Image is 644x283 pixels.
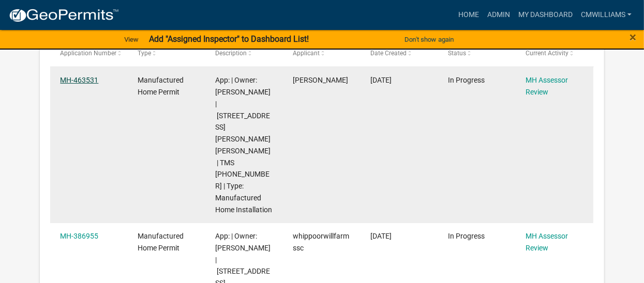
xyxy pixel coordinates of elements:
[438,41,516,66] datatable-header-cell: Status
[293,232,349,252] span: whippoorwillfarmssc
[483,5,514,25] a: Admin
[526,232,568,252] a: MH Assessor Review
[60,50,116,57] span: Application Number
[215,50,247,57] span: Description
[400,31,458,48] button: Don't show again
[149,34,309,44] strong: Add "Assigned Inspector" to Dashboard List!
[138,232,184,252] span: Manufactured Home Permit
[205,41,283,66] datatable-header-cell: Description
[293,76,348,84] span: Chelsea Aschbrenner
[526,76,568,96] a: MH Assessor Review
[60,232,98,240] a: MH-386955
[514,5,577,25] a: My Dashboard
[526,50,568,57] span: Current Activity
[630,31,636,43] button: Close
[50,41,128,66] datatable-header-cell: Application Number
[283,41,361,66] datatable-header-cell: Applicant
[448,76,485,84] span: In Progress
[128,41,205,66] datatable-header-cell: Type
[60,76,98,84] a: MH-463531
[370,232,392,240] span: 03/10/2025
[120,31,143,48] a: View
[138,50,151,57] span: Type
[448,232,485,240] span: In Progress
[516,41,593,66] datatable-header-cell: Current Activity
[630,30,636,44] span: ×
[361,41,438,66] datatable-header-cell: Date Created
[370,76,392,84] span: 08/13/2025
[448,50,466,57] span: Status
[370,50,407,57] span: Date Created
[454,5,483,25] a: Home
[215,76,272,213] span: App: | Owner: DURAN SCARLET | 241 Dunham Williams Road | TMS 040-00-02-141 | Type: Manufactured H...
[138,76,184,96] span: Manufactured Home Permit
[293,50,320,57] span: Applicant
[577,5,636,25] a: cmwilliams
